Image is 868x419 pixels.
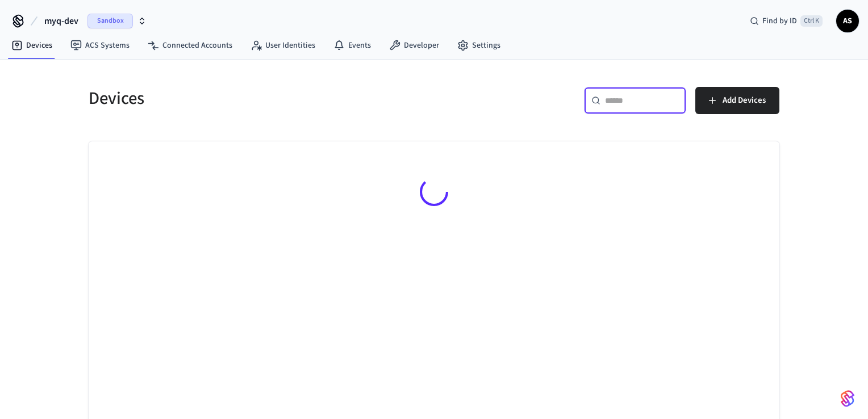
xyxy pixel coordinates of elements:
a: Connected Accounts [139,35,241,56]
button: Add Devices [695,87,779,114]
a: Events [324,35,380,56]
div: Find by IDCtrl K [741,11,832,31]
button: AS [836,10,859,32]
span: Ctrl K [800,15,823,27]
a: Developer [380,35,448,56]
a: Devices [2,35,61,56]
span: Add Devices [723,93,766,108]
span: myq-dev [44,14,78,28]
a: Settings [448,35,510,56]
a: ACS Systems [61,35,139,56]
img: SeamLogoGradient.69752ec5.svg [841,389,854,408]
span: Sandbox [87,14,133,28]
h5: Devices [89,87,427,110]
a: User Identities [241,35,324,56]
span: AS [837,11,858,31]
span: Find by ID [762,15,797,27]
